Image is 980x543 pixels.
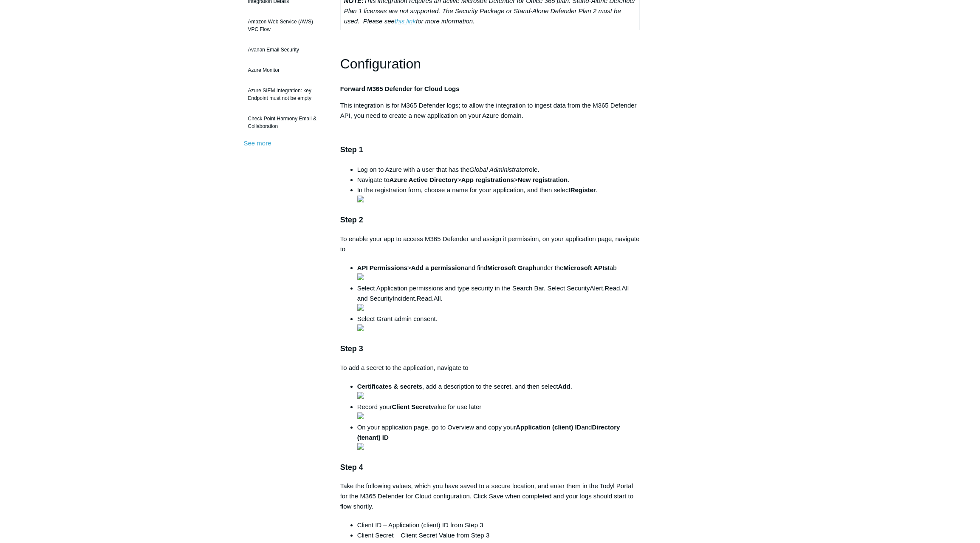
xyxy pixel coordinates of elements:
h3: Step 3 [340,343,640,355]
img: 31283637452819 [357,273,364,280]
strong: API Permissions [357,264,407,271]
li: Select Application permissions and type security in the Search Bar. Select SecurityAlert.Read.All... [357,283,640,314]
h3: Step 1 [340,144,640,156]
strong: Azure Active Directory [390,176,458,183]
strong: Microsoft Graph [487,264,537,271]
img: 31283652729363 [357,324,364,331]
img: 31283637443091 [357,196,364,202]
strong: App registrations [461,176,514,183]
li: Client Secret – Client Secret Value from Step 3 [357,530,640,540]
h3: Step 4 [340,461,640,474]
li: Client ID – Application (client) ID from Step 3 [357,520,640,530]
a: Check Point Harmony Email & Collaboration [244,111,328,134]
li: Record your value for use later [357,402,640,422]
h3: Step 2 [340,214,640,226]
a: Azure SIEM Integration: key Endpoint must not be empty [244,82,328,106]
strong: Client Secret [392,403,431,410]
a: Azure Monitor [244,62,328,78]
p: To enable your app to access M365 Defender and assign it permission, on your application page, na... [340,234,640,254]
img: 31283652735763 [357,392,364,399]
em: Global Administrator [469,166,527,173]
img: 31283652741011 [357,412,364,419]
li: Log on to Azure with a user that has the role. [357,165,640,175]
strong: Forward M365 Defender for Cloud Logs [340,85,460,92]
li: On your application page, go to Overview and copy your and [357,422,640,453]
a: Amazon Web Service (AWS) VPC Flow [244,14,328,37]
h1: Configuration [340,53,640,75]
img: 31283637495187 [357,443,364,450]
strong: Add a permission [411,264,465,271]
p: Take the following values, which you have saved to a secure location, and enter them in the Todyl... [340,481,640,512]
p: This integration is for M365 Defender logs; to allow the integration to ingest data from the M365... [340,100,640,121]
strong: Application (client) ID [516,424,581,431]
p: To add a secret to the application, navigate to [340,363,640,373]
a: See more [244,139,271,147]
li: Navigate to > > . [357,175,640,185]
a: this link [395,17,416,25]
img: 31283637462419 [357,304,364,311]
strong: New registration [518,176,568,183]
strong: Certificates & secrets [357,383,422,390]
strong: Microsoft APIs [563,264,607,271]
li: , add a description to the secret, and then select . [357,381,640,402]
strong: Directory (tenant) ID [357,424,620,451]
a: Avanan Email Security [244,42,328,58]
li: > and find under the tab [357,263,640,283]
li: Select Grant admin consent. [357,314,640,334]
strong: Add [558,383,570,390]
strong: Register [570,186,596,193]
li: In the registration form, choose a name for your application, and then select . [357,185,640,205]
